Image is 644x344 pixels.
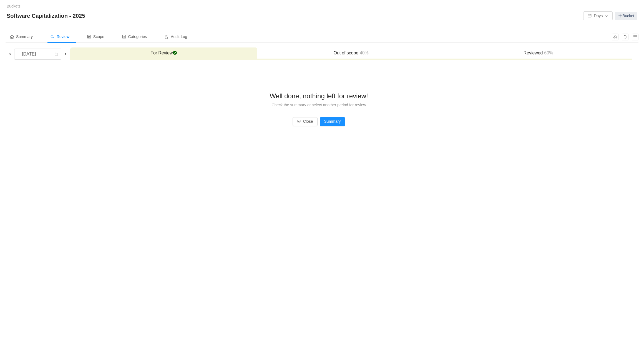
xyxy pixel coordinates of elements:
i: icon: home [10,35,14,39]
span: Audit Log [165,34,187,39]
button: icon: bell [622,34,628,40]
button: icon: menu [632,34,638,40]
span: 60% [543,51,553,55]
i: icon: calendar [55,52,58,56]
button: Summary [320,117,345,126]
h3: For Review [73,50,255,56]
div: Check the summary or select another period for review [15,102,623,108]
div: Well done, nothing left for review! [15,90,623,102]
i: icon: search [51,35,54,39]
button: icon: safetyClose [293,117,318,126]
i: icon: audit [165,35,168,39]
div: [DATE] [17,49,41,59]
h3: Out of scope [260,50,442,56]
span: 40% [358,51,369,55]
button: icon: team [612,34,618,40]
i: icon: profile [122,35,126,39]
span: Scope [87,34,104,39]
i: icon: control [87,35,91,39]
a: Bucket [615,12,637,20]
span: checked [173,51,177,55]
a: Summary [320,119,345,124]
span: Software Capitalization - 2025 [7,11,88,20]
span: Review [51,34,69,39]
button: icon: calendarDaysicon: down [583,11,613,20]
span: Summary [10,34,33,39]
h3: Reviewed [447,50,629,56]
a: Buckets [7,4,21,8]
span: Categories [122,34,147,39]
